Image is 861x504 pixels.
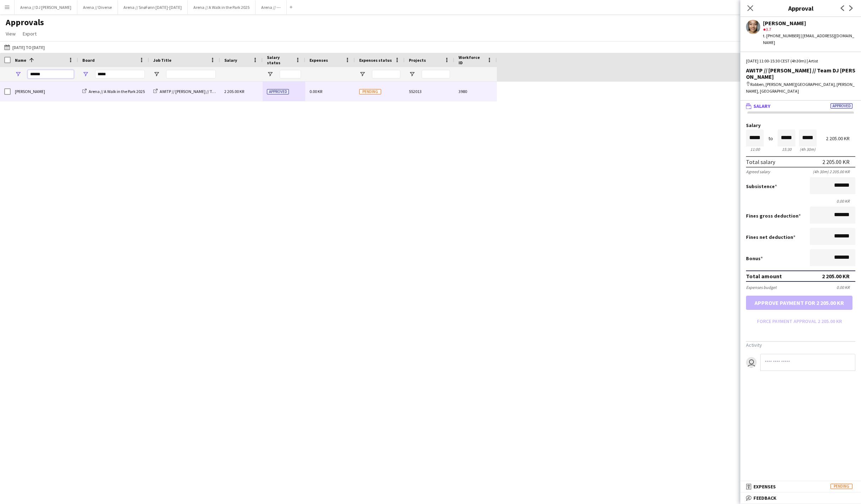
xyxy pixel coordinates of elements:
div: 552013 [405,82,454,101]
div: Total salary [746,158,775,165]
h3: Activity [746,342,855,348]
input: Name Filter Input [28,70,74,78]
button: Arena // DJ [PERSON_NAME] [15,0,77,14]
span: View [6,31,16,37]
h3: Approval [740,4,861,13]
span: 2 205.00 KR [224,89,244,94]
button: Open Filter Menu [82,71,89,77]
div: t. [PHONE_NUMBER] | [EMAIL_ADDRESS][DOMAIN_NAME] [763,33,855,45]
span: Job Title [153,57,171,63]
mat-expansion-panel-header: SalaryApproved [740,101,861,111]
div: Expenses budget [746,285,777,290]
label: Salary [746,123,855,128]
div: Agreed salary [746,169,770,174]
a: Export [20,29,39,38]
button: Arena // A Walk in the Park 2025 [188,0,256,14]
div: 0.00 KR [837,285,855,290]
div: 15:30 [778,147,795,152]
div: Total amount [746,273,782,280]
input: Board Filter Input [95,70,145,78]
div: 4h 30m [799,147,817,152]
div: 2 205.00 KR [822,158,850,165]
span: Pending [359,89,381,94]
button: Open Filter Menu [359,71,366,77]
a: View [3,29,18,38]
div: 3980 [454,82,497,101]
span: Workforce ID [459,55,484,65]
input: Projects Filter Input [422,70,450,78]
mat-expansion-panel-header: ExpensesPending [740,481,861,492]
span: Pending [830,484,852,489]
div: 2 205.00 KR [822,273,850,280]
span: 0.00 KR [309,89,322,94]
input: Salary status Filter Input [280,70,301,78]
span: AWITP // [PERSON_NAME] // Team DJ [PERSON_NAME] [160,89,257,94]
div: 0.00 KR [746,198,855,204]
span: Arena // A Walk in the Park 2025 [89,89,145,94]
button: Arena // Diverse [77,0,118,14]
a: Arena // A Walk in the Park 2025 [82,89,145,94]
div: Rabben, [PERSON_NAME][GEOGRAPHIC_DATA], [PERSON_NAME], [GEOGRAPHIC_DATA] [746,81,855,94]
div: 3.7 [763,26,855,33]
div: 11:00 [746,147,764,152]
span: Feedback [753,495,777,501]
a: AWITP // [PERSON_NAME] // Team DJ [PERSON_NAME] [153,89,257,94]
div: AWITP // [PERSON_NAME] // Team DJ [PERSON_NAME] [746,67,855,80]
span: Approved [830,103,852,109]
span: Board [82,57,95,63]
input: Expenses status Filter Input [372,70,400,78]
div: 2 205.00 KR [826,136,855,141]
label: Fines gross deduction [746,213,801,219]
span: Salary status [267,55,292,65]
span: Salary [753,103,770,109]
label: Bonus [746,255,763,262]
span: Name [15,57,26,63]
button: Arena // --- [256,0,287,14]
button: Arena // SnøFønn [DATE]-[DATE] [118,0,188,14]
span: Expenses status [359,57,392,63]
div: SalaryApproved [740,111,861,382]
span: Expenses [753,483,776,490]
label: Subsistence [746,183,777,190]
button: [DATE] to [DATE] [3,43,46,51]
button: Open Filter Menu [267,71,273,77]
div: (4h 30m) 2 205.00 KR [813,169,855,174]
input: Job Title Filter Input [166,70,216,78]
span: Projects [409,57,426,63]
button: Open Filter Menu [153,71,160,77]
div: [DATE] 11:00-15:30 CEST (4h30m) | Artist [746,58,855,64]
div: to [768,136,773,141]
div: [PERSON_NAME] [763,20,855,26]
button: Open Filter Menu [409,71,415,77]
mat-expansion-panel-header: Feedback [740,493,861,503]
span: Export [23,31,37,37]
span: Approved [267,89,289,94]
span: Expenses [309,57,328,63]
label: Fines net deduction [746,234,795,240]
button: Open Filter Menu [15,71,21,77]
div: [PERSON_NAME] [11,82,78,101]
span: Salary [224,57,237,63]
